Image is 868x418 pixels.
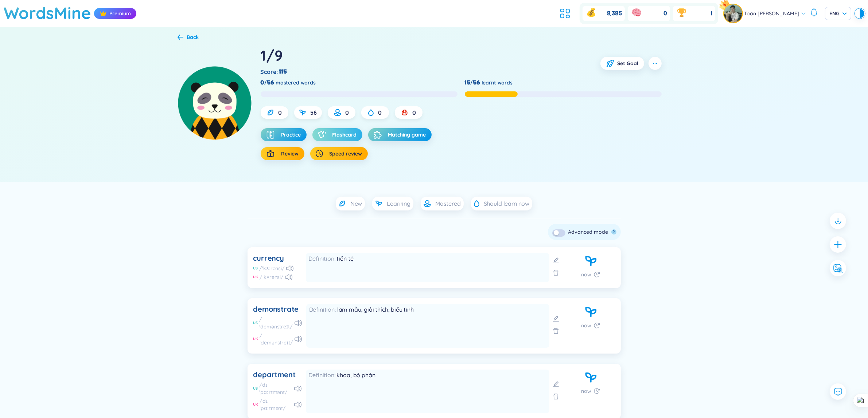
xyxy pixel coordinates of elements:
div: demonstrate [253,304,299,314]
button: Flashcard [312,128,362,141]
span: now [581,322,592,330]
div: Back [187,33,199,41]
span: plus [833,240,842,249]
div: 15/56 [465,79,480,87]
span: 0 [346,109,349,117]
span: New [350,200,362,208]
span: Definition [309,306,337,313]
div: UK [253,275,258,280]
span: Review [281,150,299,157]
span: Definition [309,255,337,262]
button: Practice [261,128,307,141]
span: 1 [711,9,712,17]
div: /ˈkɜːrənsi/ [260,265,285,272]
div: currency [253,253,284,263]
span: khoa, bộ phận [337,371,375,379]
div: department [253,370,296,380]
div: US [253,266,258,271]
span: mastered words [276,79,316,87]
a: avatarpro [724,4,744,23]
span: Learning [387,200,410,208]
div: US [253,386,258,391]
span: Mastered [435,200,461,208]
span: tiền tệ [337,255,354,262]
span: 8,385 [607,9,622,17]
span: 56 [311,109,317,117]
span: Flashcard [332,131,357,138]
div: Score : [261,68,289,76]
div: Premium [94,8,136,19]
span: now [581,387,592,395]
button: Review [261,147,304,160]
span: now [581,271,592,279]
img: crown icon [100,10,107,17]
div: 1/9 [261,46,283,65]
a: Back [178,35,199,41]
div: 0/56 [261,79,274,87]
div: /dɪˈpɑːtmənt/ [260,397,293,412]
span: 0 [279,109,282,117]
button: Speed review [310,147,368,160]
span: 0 [663,9,667,17]
span: Practice [281,131,301,138]
span: learnt words [482,79,513,87]
button: ? [611,229,616,234]
span: ENG [829,10,847,17]
button: Matching game [368,128,432,141]
button: Set Goal [600,57,644,70]
span: 115 [279,68,287,76]
span: Matching game [388,131,426,138]
span: Speed review [330,150,362,157]
span: Set Goal [618,60,639,67]
span: Toàn [PERSON_NAME] [744,9,799,17]
div: /ˈdemənstreɪt/ [260,332,293,346]
div: /ˈkʌrənsi/ [260,273,284,281]
div: Advanced mode [568,228,608,236]
div: /ˈdemənstreɪt/ [260,316,293,330]
img: avatar [724,4,742,23]
span: làm mẫu, giải thích; biểu tình [337,306,414,313]
div: /dɪˈpɑːrtmənt/ [260,381,293,396]
span: 0 [413,109,416,117]
span: Definition [309,371,337,379]
span: 0 [378,109,382,117]
div: US [253,320,258,326]
div: UK [253,336,258,342]
span: Should learn now [484,200,529,208]
div: UK [253,402,258,407]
